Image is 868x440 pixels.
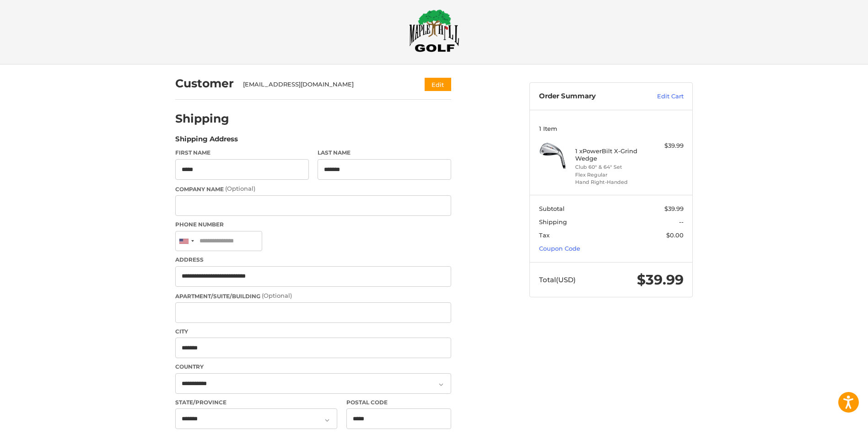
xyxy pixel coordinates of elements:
[539,245,580,252] a: Coupon Code
[575,171,645,179] li: Flex Regular
[175,398,337,407] label: State/Province
[318,149,451,157] label: Last Name
[176,231,197,251] div: United States: +1
[575,178,645,186] li: Hand Right-Handed
[262,292,292,299] small: (Optional)
[425,78,451,91] button: Edit
[175,184,451,193] label: Company Name
[539,218,567,225] span: Shipping
[539,231,550,239] span: Tax
[346,398,452,407] label: Postal Code
[793,415,868,440] iframe: Google Customer Reviews
[225,185,255,192] small: (Optional)
[175,363,451,371] label: Country
[175,149,309,157] label: First Name
[539,92,637,101] h3: Order Summary
[575,163,645,171] li: Club 60° & 64° Set
[647,141,684,150] div: $39.99
[664,205,684,212] span: $39.99
[175,220,451,229] label: Phone Number
[679,218,684,225] span: --
[175,112,229,126] h2: Shipping
[666,231,684,239] span: $0.00
[175,134,238,149] legend: Shipping Address
[243,80,407,89] div: [EMAIL_ADDRESS][DOMAIN_NAME]
[637,271,684,288] span: $39.99
[409,9,459,52] img: Maple Hill Golf
[575,147,645,162] h4: 1 x PowerBilt X-Grind Wedge
[175,256,451,264] label: Address
[175,327,451,336] label: City
[175,76,234,91] h2: Customer
[539,205,565,212] span: Subtotal
[637,92,684,101] a: Edit Cart
[539,125,684,132] h3: 1 Item
[539,275,576,284] span: Total (USD)
[175,291,451,300] label: Apartment/Suite/Building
